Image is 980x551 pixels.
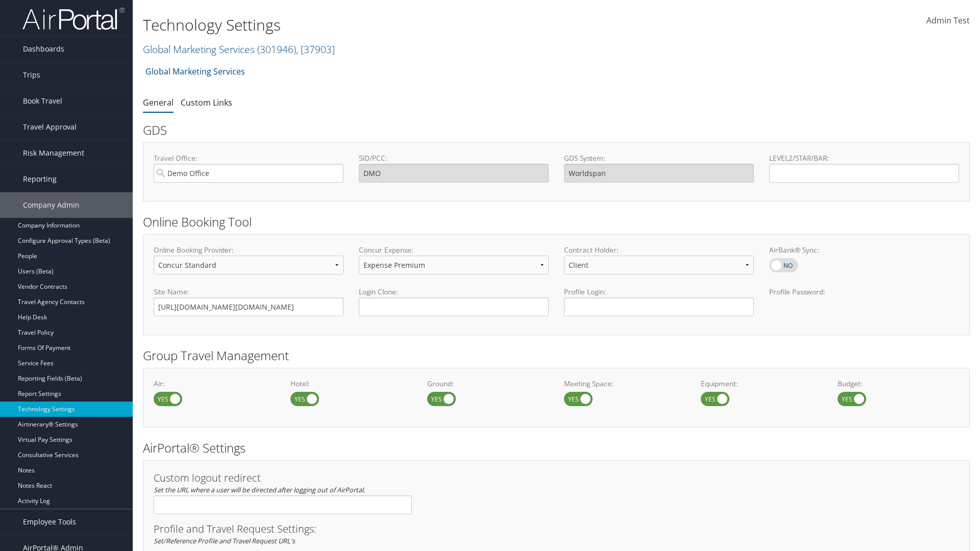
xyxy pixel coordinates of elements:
[143,213,970,231] h2: Online Booking Tool
[23,114,77,140] span: Travel Approval
[143,97,174,108] a: General
[296,42,335,56] span: , [ 37903 ]
[154,379,275,389] label: Air:
[143,439,970,457] h2: AirPortal® Settings
[23,140,84,166] span: Risk Management
[23,88,62,114] span: Book Travel
[926,5,970,37] a: Admin Test
[257,42,296,56] span: ( 301946 )
[564,287,754,316] label: Profile Login:
[359,287,549,297] label: Login Clone:
[427,379,549,389] label: Ground:
[701,379,822,389] label: Equipment:
[154,245,344,255] label: Online Booking Provider:
[564,245,754,255] label: Contract Holder:
[154,473,412,483] h3: Custom logout redirect
[564,153,754,163] label: GDS System:
[769,258,798,272] label: AirBank® Sync
[143,347,970,364] h2: Group Travel Management
[145,61,245,82] a: Global Marketing Services
[181,97,232,108] a: Custom Links
[926,15,970,26] span: Admin Test
[23,62,40,88] span: Trips
[23,192,80,218] span: Company Admin
[154,485,365,494] em: Set the URL where a user will be directed after logging out of AirPortal.
[290,379,412,389] label: Hotel:
[154,524,959,534] h3: Profile and Travel Request Settings:
[154,536,295,545] em: Set/Reference Profile and Travel Request URL's
[359,245,549,255] label: Concur Expense:
[23,509,76,535] span: Employee Tools
[143,121,962,139] h2: GDS
[769,245,959,255] label: AirBank® Sync:
[769,153,959,163] label: LEVEL2/STAR/BAR:
[769,287,959,316] label: Profile Password:
[359,153,549,163] label: SID/PCC:
[22,7,125,31] img: airportal-logo.png
[564,379,685,389] label: Meeting Space:
[154,153,344,163] label: Travel Office:
[564,297,754,316] input: Profile Login:
[143,42,335,56] a: Global Marketing Services
[143,14,694,36] h1: Technology Settings
[23,36,64,62] span: Dashboards
[23,166,57,192] span: Reporting
[838,379,959,389] label: Budget:
[154,287,344,297] label: Site Name:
